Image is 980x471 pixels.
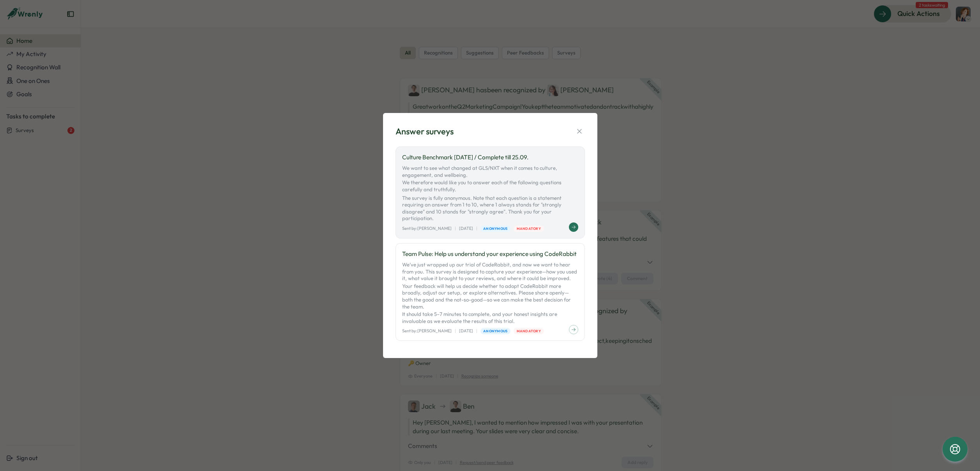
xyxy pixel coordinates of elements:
[476,328,477,334] p: |
[455,328,456,334] p: |
[402,261,578,325] p: We’ve just wrapped up our trial of CodeRabbit, and now we want to hear from you. This survey is d...
[402,328,452,334] p: Sent by: [PERSON_NAME]
[517,328,541,334] span: Mandatory
[396,146,585,238] a: Culture Benchmark [DATE] / Complete till 25.09.We want to see what changed at GLS/NXT when it com...
[455,225,456,232] p: |
[402,165,578,222] p: We want to see what changed at GLS/NXT when it comes to culture, engagement, and wellbeing. We th...
[402,225,452,232] p: Sent by: [PERSON_NAME]
[483,328,507,334] span: Anonymous
[396,125,454,138] div: Answer surveys
[459,328,473,334] p: [DATE]
[459,225,473,232] p: [DATE]
[402,153,578,162] p: Culture Benchmark [DATE] / Complete till 25.09.
[517,226,541,231] span: Mandatory
[402,250,578,258] p: Team Pulse: Help us understand your experience using CodeRabbit
[483,226,507,231] span: Anonymous
[396,243,585,341] a: Team Pulse: Help us understand your experience using CodeRabbitWe’ve just wrapped up our trial of...
[476,225,477,232] p: |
